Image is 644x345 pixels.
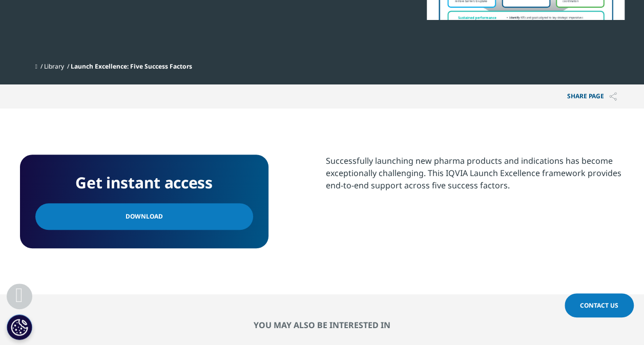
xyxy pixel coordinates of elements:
[580,301,618,310] span: Contact Us
[565,293,634,317] a: Contact Us
[126,211,163,222] span: Download
[44,62,64,71] a: Library
[326,155,625,191] div: Successfully launching new pharma products and indications has become exceptionally challenging. ...
[35,203,253,230] a: Download
[559,84,625,109] button: Share PAGEShare PAGE
[559,84,625,109] p: Share PAGE
[71,62,192,71] span: Launch Excellence: Five Success Factors
[35,170,253,196] h4: Get instant access
[20,320,625,330] h2: You may also be interested in
[609,92,617,101] img: Share PAGE
[7,314,32,340] button: Cookies Settings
